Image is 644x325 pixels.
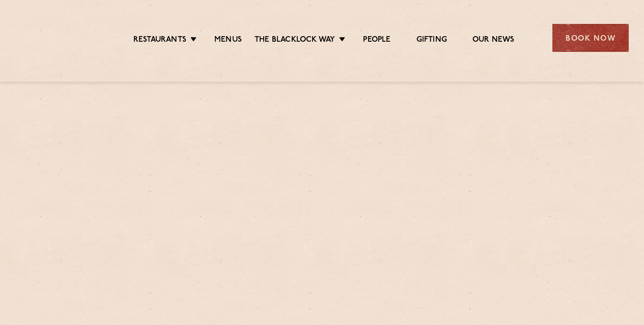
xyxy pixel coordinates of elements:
a: People [363,35,390,46]
a: The Blacklock Way [255,35,335,46]
a: Gifting [416,35,447,46]
img: svg%3E [15,10,100,67]
a: Restaurants [133,35,186,46]
div: Book Now [552,24,629,52]
a: Menus [214,35,242,46]
a: Our News [472,35,515,46]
